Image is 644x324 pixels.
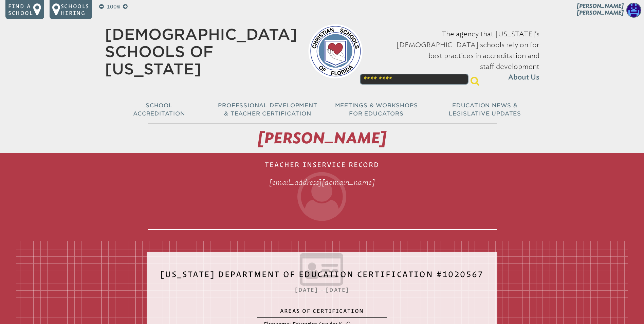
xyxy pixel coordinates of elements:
[373,29,539,83] p: The agency that [US_STATE]’s [DEMOGRAPHIC_DATA] schools rely on for best practices in accreditati...
[8,3,33,16] p: Find a school
[148,156,497,230] h1: Teacher Inservice Record
[508,72,539,83] span: About Us
[61,3,89,16] p: Schools Hiring
[449,102,521,117] span: Education News & Legislative Updates
[218,102,317,117] span: Professional Development & Teacher Certification
[264,307,380,314] p: Areas of Certification
[105,3,122,11] p: 100%
[626,3,641,18] img: 132c85ce1a05815fc0ed1ab119190fd4
[335,102,418,117] span: Meetings & Workshops for Educators
[105,25,297,78] a: [DEMOGRAPHIC_DATA] Schools of [US_STATE]
[577,3,624,16] span: [PERSON_NAME] [PERSON_NAME]
[295,287,349,293] span: [DATE] – [DATE]
[308,24,363,78] img: csf-logo-web-colors.png
[258,129,386,147] span: [PERSON_NAME]
[160,265,484,288] h2: [US_STATE] Department of Education Certification #1020567
[133,102,185,117] span: School Accreditation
